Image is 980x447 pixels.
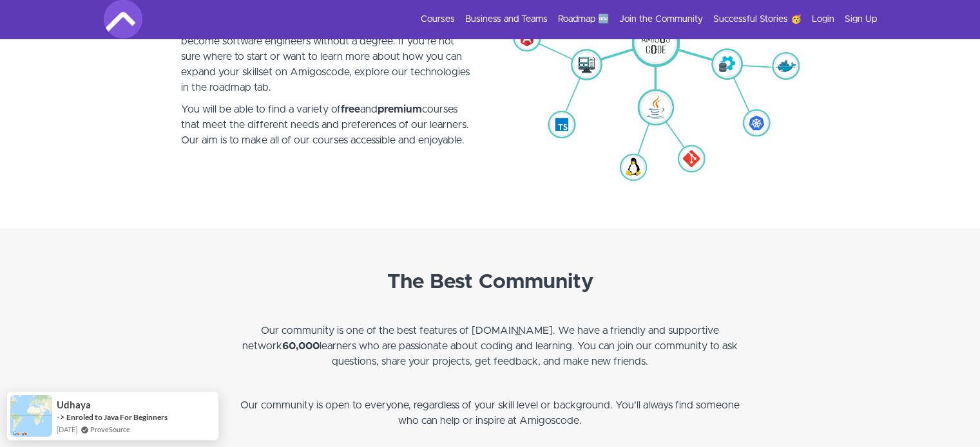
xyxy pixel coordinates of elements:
a: Successful Stories 🥳 [713,13,802,26]
span: [DATE] [57,424,77,435]
strong: premium [378,104,422,114]
a: Enroled to Java For Beginners [66,412,168,422]
p: Our community is one of the best features of [DOMAIN_NAME]. We have a friendly and supportive net... [233,323,748,369]
a: Sign Up [845,13,877,26]
span: -> [57,412,65,422]
a: Courses [421,13,455,26]
img: provesource social proof notification image [10,395,52,437]
strong: free [341,104,360,114]
p: Our courses have helped thousands of our students to become software engineers without a degree. ... [181,18,471,95]
p: You will be able to find a variety of and courses that meet the different needs and preferences o... [181,102,471,163]
strong: The Best Community [387,272,593,293]
a: ProveSource [90,424,130,435]
a: Roadmap 🆕 [558,13,609,26]
p: Our community is open to everyone, regardless of your skill level or background. You’ll always fi... [233,397,748,428]
a: Join the Community [619,13,703,26]
span: Udhaya [57,399,91,410]
strong: 60,000 [282,341,320,351]
a: Login [812,13,834,26]
a: Business and Teams [465,13,548,26]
